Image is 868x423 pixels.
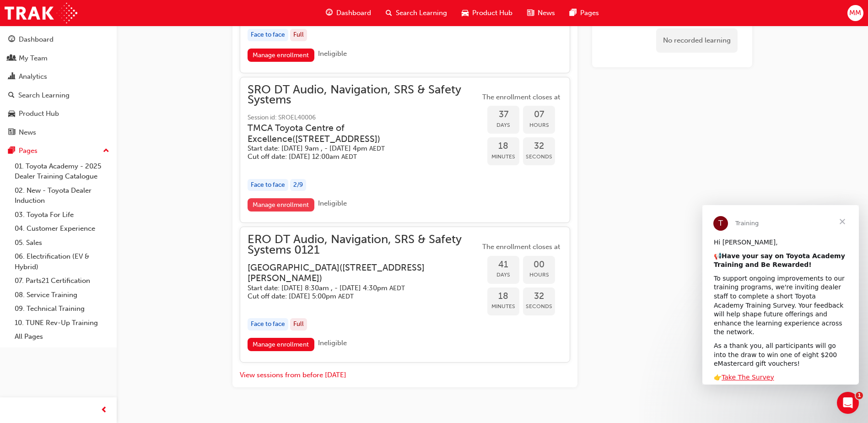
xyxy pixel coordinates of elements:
[318,339,347,347] span: Ineligible
[487,141,519,152] span: 18
[248,113,480,123] span: Session id: SROEL40006
[248,234,480,255] span: ERO DT Audio, Navigation, SRS & Safety Systems 0121
[248,144,465,153] h5: Start date: [DATE] 9am , - [DATE] 4pm
[4,105,113,122] a: Product Hub
[378,4,454,22] a: search-iconSearch Learning
[19,146,38,156] div: Pages
[8,110,15,118] span: car-icon
[290,179,306,191] div: 2 / 9
[248,179,288,191] div: Face to face
[480,242,562,252] span: The enrollment closes at
[4,124,113,141] a: News
[580,8,599,18] span: Pages
[11,288,113,302] a: 08. Service Training
[248,29,288,41] div: Face to face
[11,330,113,344] a: All Pages
[248,292,465,301] h5: Cut off date: [DATE] 5:00pm
[248,49,314,62] a: Manage enrollment
[11,274,113,288] a: 07. Parts21 Certification
[523,141,555,152] span: 32
[520,4,562,22] a: news-iconNews
[538,8,555,18] span: News
[11,249,113,274] a: 06. Electrification (EV & Hybrid)
[523,152,555,162] span: Seconds
[4,142,113,159] button: Pages
[389,284,405,292] span: Australian Eastern Daylight Time AEDT
[341,153,357,161] span: Australian Eastern Daylight Time AEDT
[8,92,15,100] span: search-icon
[336,8,371,18] span: Dashboard
[318,49,347,58] span: Ineligible
[4,87,113,104] a: Search Learning
[472,8,512,18] span: Product Hub
[248,284,465,293] h5: Start date: [DATE] 8:30am , - [DATE] 4:30pm
[523,270,555,280] span: Hours
[849,8,861,18] span: MM
[318,199,347,207] span: Ineligible
[5,3,77,23] img: Trak
[8,36,15,44] span: guage-icon
[338,293,354,300] span: Australian Eastern Daylight Time AEDT
[11,184,113,208] a: 02. New - Toyota Dealer Induction
[240,370,346,380] button: View sessions from before [DATE]
[11,208,113,222] a: 03. Toyota For Life
[487,152,519,162] span: Minutes
[19,34,54,45] div: Dashboard
[248,262,465,284] h3: [GEOGRAPHIC_DATA] ( [STREET_ADDRESS][PERSON_NAME] )
[19,71,47,82] div: Analytics
[4,50,113,67] a: My Team
[248,85,480,105] span: SRO DT Audio, Navigation, SRS & Safety Systems
[562,4,606,22] a: pages-iconPages
[487,120,519,130] span: Days
[101,405,108,416] span: prev-icon
[523,120,555,130] span: Hours
[480,92,562,103] span: The enrollment closes at
[248,198,314,211] a: Manage enrollment
[248,234,562,355] button: ERO DT Audio, Navigation, SRS & Safety Systems 0121[GEOGRAPHIC_DATA]([STREET_ADDRESS][PERSON_NAME...
[11,316,113,330] a: 10. TUNE Rev-Up Training
[837,392,859,414] iframe: Intercom live chat
[11,302,113,316] a: 09. Technical Training
[290,318,307,331] div: Full
[11,159,113,184] a: 01. Toyota Academy - 2025 Dealer Training Catalogue
[4,68,113,85] a: Analytics
[11,222,113,236] a: 04. Customer Experience
[8,73,15,81] span: chart-icon
[523,291,555,302] span: 32
[369,145,385,152] span: Australian Eastern Daylight Time AEDT
[523,109,555,120] span: 07
[487,301,519,312] span: Minutes
[248,85,562,215] button: SRO DT Audio, Navigation, SRS & Safety SystemsSession id: SROEL40006TMCA Toyota Centre of Excelle...
[248,123,465,144] h3: TMCA Toyota Centre of Excellence ( [STREET_ADDRESS] )
[487,270,519,280] span: Days
[487,109,519,120] span: 37
[4,29,113,142] button: DashboardMy TeamAnalyticsSearch LearningProduct HubNews
[702,205,859,385] iframe: Intercom live chat message
[523,260,555,270] span: 00
[248,318,288,331] div: Face to face
[326,7,333,19] span: guage-icon
[19,53,48,64] div: My Team
[318,4,378,22] a: guage-iconDashboard
[847,5,863,21] button: MM
[386,7,392,19] span: search-icon
[396,8,447,18] span: Search Learning
[523,301,555,312] span: Seconds
[8,129,15,137] span: news-icon
[248,338,314,351] a: Manage enrollment
[18,90,70,101] div: Search Learning
[656,28,738,53] div: No recorded learning
[8,54,15,63] span: people-icon
[487,260,519,270] span: 41
[527,7,534,19] span: news-icon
